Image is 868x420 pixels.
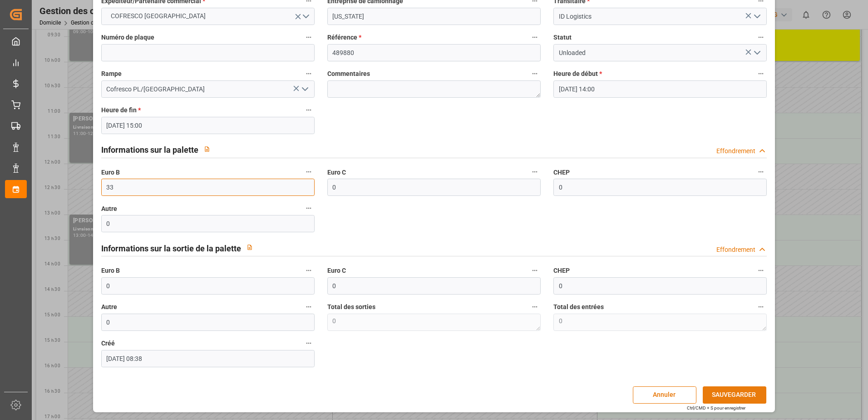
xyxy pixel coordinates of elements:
[101,242,241,255] h2: Informations sur la sortie de la palette
[101,340,115,347] font: Créé
[303,31,315,43] button: Numéro de plaque
[106,11,210,21] span: COFRESCO [GEOGRAPHIC_DATA]
[553,70,598,77] font: Heure de début
[241,239,258,256] button: View description
[303,202,315,214] button: Autre
[327,314,541,331] textarea: 0
[303,104,315,116] button: Heure de fin *
[750,10,764,24] button: Ouvrir le menu
[101,117,315,134] input: JJ-MM-AAAA HH :MM
[553,267,570,274] font: CHEP
[297,82,311,96] button: Ouvrir le menu
[327,169,346,176] font: Euro C
[303,301,315,313] button: Autre
[703,386,766,404] button: SAUVEGARDER
[101,144,198,156] h2: Informations sur la palette
[101,169,120,176] font: Euro B
[529,301,541,313] button: Total des sorties
[553,314,767,331] textarea: 0
[303,265,315,276] button: Euro B
[327,267,346,274] font: Euro C
[553,80,767,98] input: JJ-MM-AAAA HH :MM
[529,166,541,178] button: Euro C
[327,70,370,77] font: Commentaires
[529,68,541,80] button: Commentaires
[101,8,315,25] button: Ouvrir le menu
[101,267,120,274] font: Euro B
[553,44,767,61] input: Type à rechercher/sélectionner
[303,68,315,80] button: Rampe
[633,386,696,404] button: Annuler
[716,146,755,156] div: Effondrement
[101,34,154,41] font: Numéro de plaque
[303,166,315,178] button: Euro B
[755,166,767,178] button: CHEP
[101,350,315,367] input: JJ-MM-AAAA HH :MM
[101,205,117,212] font: Autre
[101,70,122,77] font: Rampe
[687,405,745,411] div: Ctrl/CMD + S pour enregistrer
[553,169,570,176] font: CHEP
[101,106,137,114] font: Heure de fin
[529,265,541,276] button: Euro C
[755,31,767,43] button: Statut
[716,245,755,255] div: Effondrement
[553,34,572,41] font: Statut
[101,303,117,310] font: Autre
[198,140,216,158] button: View description
[553,303,604,310] font: Total des entrées
[755,68,767,80] button: Heure de début *
[327,34,357,41] font: Référence
[101,80,315,98] input: Type à rechercher/sélectionner
[327,303,375,310] font: Total des sorties
[750,46,764,60] button: Ouvrir le menu
[755,301,767,313] button: Total des entrées
[529,31,541,43] button: Référence *
[755,265,767,276] button: CHEP
[303,337,315,349] button: Créé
